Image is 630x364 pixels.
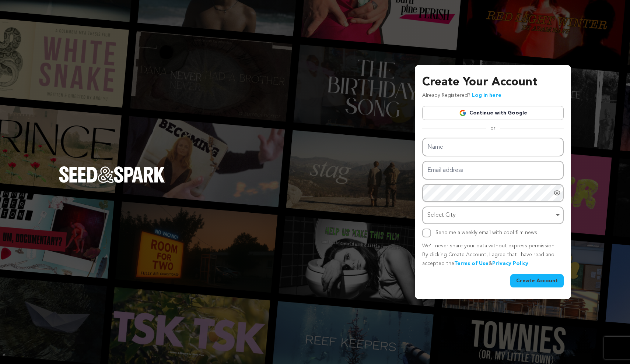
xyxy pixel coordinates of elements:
[422,106,564,120] a: Continue with Google
[454,261,489,266] a: Terms of Use
[422,161,564,180] input: Email address
[486,124,500,132] span: or
[422,242,564,268] p: We’ll never share your data without express permission. By clicking Create Account, I agree that ...
[59,166,165,183] img: Seed&Spark Logo
[422,138,564,156] input: Name
[422,91,501,100] p: Already Registered?
[435,230,537,235] label: Send me a weekly email with cool film news
[422,74,564,91] h3: Create Your Account
[553,189,561,197] a: Show password as plain text. Warning: this will display your password on the screen.
[492,261,528,266] a: Privacy Policy
[427,210,554,221] div: Select City
[510,274,564,287] button: Create Account
[472,93,501,98] a: Log in here
[459,109,466,117] img: Google logo
[59,166,165,197] a: Seed&Spark Homepage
